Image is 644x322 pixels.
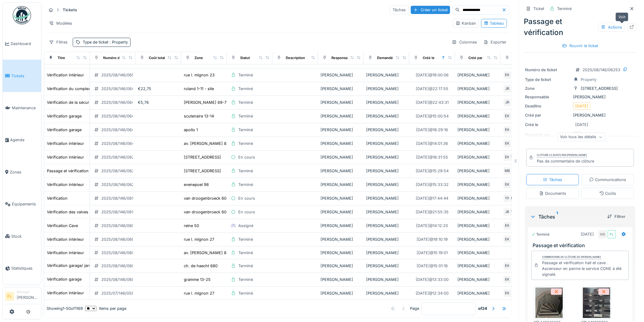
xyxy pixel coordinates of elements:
[417,250,448,256] div: [DATE] @ 15:19:01
[238,209,255,215] div: En cours
[503,139,512,148] div: EK
[320,277,361,282] div: [PERSON_NAME]
[320,263,361,269] div: [PERSON_NAME]
[416,141,448,146] div: [DATE] @ 14:01:36
[457,100,498,105] div: [PERSON_NAME]
[503,262,512,270] div: EK
[320,236,361,242] div: [PERSON_NAME]
[503,194,512,203] div: YN
[525,103,571,109] div: Deadline
[537,158,594,164] div: Pas de commentaire de clôture
[411,6,450,14] div: Créer un ticket
[238,100,253,105] div: Terminé
[366,209,407,215] div: [PERSON_NAME]
[525,86,571,91] div: Zone
[532,232,550,237] div: Terminé
[138,86,179,92] div: €22,75
[416,209,449,215] div: [DATE] @ 21:55:35
[11,265,39,271] span: Statistiques
[320,223,361,229] div: [PERSON_NAME]
[184,72,215,78] div: rue l. mignon 23
[17,290,39,303] li: [PERSON_NAME]
[320,113,361,119] div: [PERSON_NAME]
[366,223,407,229] div: [PERSON_NAME]
[457,195,498,201] div: [PERSON_NAME]
[238,127,253,133] div: Terminé
[184,277,211,282] div: gramme 13-25
[12,201,39,207] span: Équipements
[13,6,31,24] img: Badge_color-CXgf-gQk.svg
[238,263,253,269] div: Terminé
[238,141,253,146] div: Terminé
[47,277,82,282] div: Vérification garage
[286,55,305,61] div: Description
[583,67,621,73] div: 2025/08/146/06253
[417,236,448,242] div: [DATE] @ 19:10:19
[581,77,597,82] div: Property
[101,236,139,242] div: 2025/08/146/06078
[478,306,487,312] strong: of 24
[530,213,603,220] div: Tâches
[238,182,253,187] div: Terminé
[534,6,544,12] div: Ticket
[47,223,78,229] div: Vérification Cave
[103,55,132,61] div: Numéro de ticket
[184,127,198,133] div: apollo 1
[416,113,449,119] div: [DATE] @ 15:00:54
[320,195,361,201] div: [PERSON_NAME]
[366,168,407,174] div: [PERSON_NAME]
[416,195,449,201] div: [DATE] @ 17:44:44
[101,223,139,229] div: 2025/08/146/06066
[47,141,84,146] div: Vérification intérieur
[366,236,407,242] div: [PERSON_NAME]
[457,141,498,146] div: [PERSON_NAME]
[108,40,128,44] span: : Property
[481,38,509,47] div: Exporter
[366,182,407,187] div: [PERSON_NAME]
[85,306,126,312] div: items per page
[449,38,480,47] div: Colonnes
[416,277,449,282] div: [DATE] @ 13:33:00
[542,255,601,259] div: Commentaire de clôture de [PERSON_NAME]
[47,306,83,312] div: Showing 1 - 50 of 1169
[457,223,498,229] div: [PERSON_NAME]
[101,113,139,119] div: 2025/08/146/06463
[3,124,41,156] a: Agenda
[576,103,589,109] div: [DATE]
[184,250,226,256] div: av. [PERSON_NAME] 8
[60,7,79,13] strong: Tickets
[416,182,449,187] div: [DATE] @ 15:33:32
[101,290,138,296] div: 2025/07/146/05979
[3,92,41,124] a: Maintenance
[366,154,407,160] div: [PERSON_NAME]
[3,156,41,188] a: Zones
[525,94,635,100] div: [PERSON_NAME]
[47,236,84,242] div: Vérification intérieur
[47,250,84,256] div: Vérification intérieur
[47,209,88,215] div: Vérification des valves
[101,182,139,187] div: 2025/08/146/06229
[416,223,448,229] div: [DATE] @ 14:12:20
[525,122,571,128] div: Créé le
[366,141,407,146] div: [PERSON_NAME]
[238,72,253,78] div: Terminé
[3,28,41,60] a: Dashboard
[10,137,39,143] span: Agenda
[47,72,84,78] div: Vérification intérieur
[238,236,253,242] div: Terminé
[457,86,498,92] div: [PERSON_NAME]
[468,55,482,61] div: Créé par
[11,233,39,239] span: Stock
[47,100,137,105] div: Vérification de la sécurisation du foyer inoccupé
[457,72,498,78] div: [PERSON_NAME]
[238,195,255,201] div: En cours
[542,260,626,278] div: Passage et vérification hall et cave . Ascenseur en panne le service CONE à été signalé.
[457,236,498,242] div: [PERSON_NAME]
[320,127,361,133] div: [PERSON_NAME]
[583,288,611,318] img: zg3c33oct2pk0ldae9oey0efcjd6
[456,20,476,26] div: Kanban
[616,12,628,21] div: Voir
[238,168,253,174] div: Terminé
[503,275,512,284] div: EK
[416,72,449,78] div: [DATE] @ 19:00:06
